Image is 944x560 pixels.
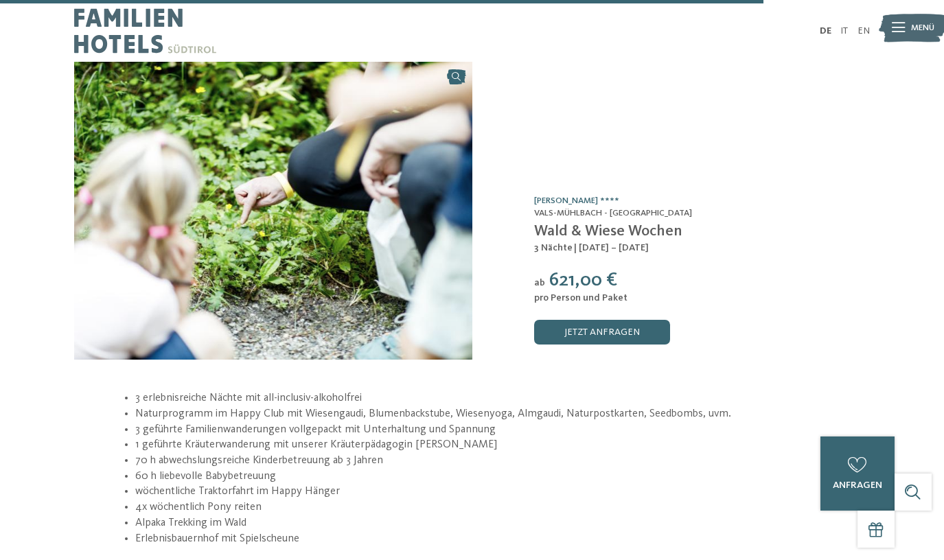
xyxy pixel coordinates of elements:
[857,26,870,36] a: EN
[534,278,545,288] span: ab
[534,293,628,303] span: pro Person und Paket
[135,531,818,547] li: Erlebnisbauernhof mit Spielscheune
[549,271,617,290] span: 621,00 €
[820,436,895,511] a: anfragen
[820,26,831,36] a: DE
[534,224,682,239] span: Wald & Wiese Wochen
[135,390,818,406] li: 3 erlebnisreiche Nächte mit all-inclusiv-alkoholfrei
[911,22,934,34] span: Menü
[135,406,818,422] li: Naturprogramm im Happy Club mit Wiesengaudi, Blumenbackstube, Wiesenyoga, Almgaudi, Naturpostkart...
[534,320,670,345] a: jetzt anfragen
[135,515,818,531] li: Alpaka Trekking im Wald
[135,422,818,438] li: 3 geführte Familienwanderungen vollgepackt mit Unterhaltung und Spannung
[135,484,818,500] li: wöchentliche Traktorfahrt im Happy Hänger
[135,469,818,485] li: 60 h liebevolle Babybetreuung
[833,480,882,490] span: anfragen
[534,209,692,218] span: Vals-Mühlbach - [GEOGRAPHIC_DATA]
[840,26,848,36] a: IT
[574,243,649,253] span: | [DATE] – [DATE]
[534,243,573,253] span: 3 Nächte
[135,500,818,515] li: 4x wöchentlich Pony reiten
[74,62,472,360] img: Wald & Wiese Wochen
[135,453,818,469] li: 70 h abwechslungsreiche Kinderbetreuung ab 3 Jahren
[135,437,818,453] li: 1 geführte Kräuterwanderung mit unserer Kräuterpädagogin [PERSON_NAME]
